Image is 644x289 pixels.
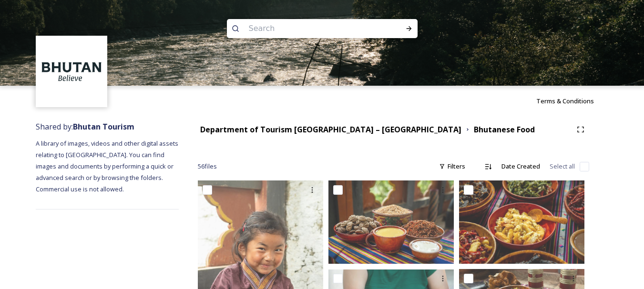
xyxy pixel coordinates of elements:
[536,97,594,105] span: Terms & Conditions
[536,95,608,107] a: Terms & Conditions
[73,121,134,132] strong: Bhutan Tourism
[459,180,584,264] img: Bumdeling 090723 by Amp Sripimanwat-9.jpg
[200,124,461,135] strong: Department of Tourism [GEOGRAPHIC_DATA] – [GEOGRAPHIC_DATA]
[36,121,134,132] span: Shared by:
[434,157,470,176] div: Filters
[497,157,545,176] div: Date Created
[474,124,535,135] strong: Bhutanese Food
[244,18,375,39] input: Search
[37,37,106,106] img: BT_Logo_BB_Lockup_CMYK_High%2520Res.jpg
[328,180,454,264] img: Bumdeling 090723 by Amp Sripimanwat-19.jpg
[198,162,217,171] span: 56 file s
[36,139,180,193] span: A library of images, videos and other digital assets relating to [GEOGRAPHIC_DATA]. You can find ...
[550,162,575,171] span: Select all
